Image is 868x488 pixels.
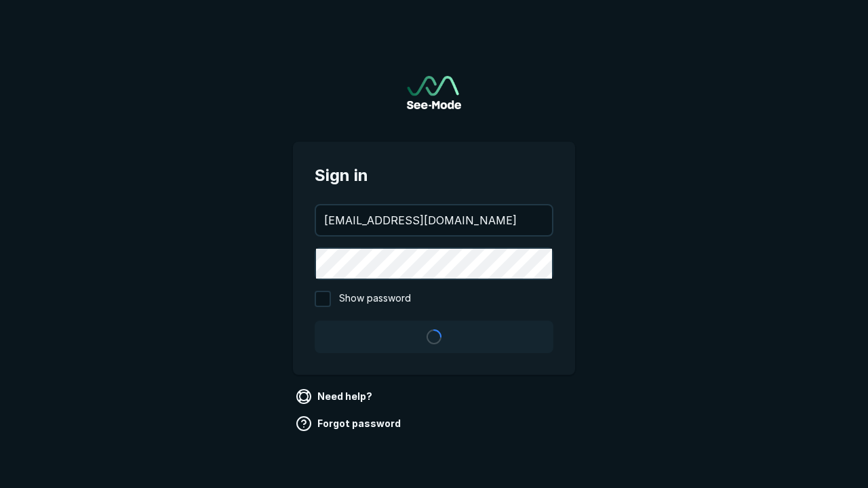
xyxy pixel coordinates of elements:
a: Forgot password [293,413,406,434]
img: See-Mode Logo [407,76,461,109]
a: Go to sign in [407,76,461,109]
input: your@email.com [316,205,552,235]
span: Show password [339,291,411,307]
span: Sign in [315,163,553,188]
a: Need help? [293,386,378,407]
